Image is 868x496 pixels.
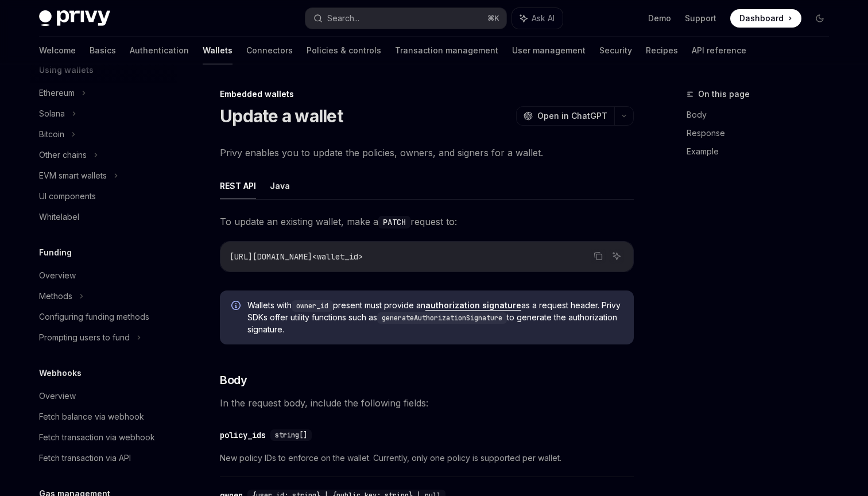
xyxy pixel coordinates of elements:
div: Methods [39,289,72,303]
button: REST API [220,172,256,199]
div: Fetch balance via webhook [39,410,144,424]
button: Copy the contents from the code block [591,249,606,263]
a: Response [687,124,838,142]
a: UI components [30,186,177,207]
a: Basics [90,37,116,64]
span: Dashboard [739,13,784,24]
a: Wallets [203,37,232,64]
a: Body [687,106,838,124]
span: Body [220,372,247,388]
a: User management [512,37,586,64]
a: Fetch balance via webhook [30,406,177,427]
span: On this page [698,87,750,101]
a: Fetch transaction via webhook [30,427,177,448]
code: owner_id [292,300,333,312]
h5: Webhooks [39,366,82,380]
div: Solana [39,107,65,121]
a: Example [687,142,838,161]
div: Overview [39,269,76,282]
a: Welcome [39,37,76,64]
div: Configuring funding methods [39,310,149,324]
div: Other chains [39,148,87,162]
a: Recipes [646,37,678,64]
div: EVM smart wallets [39,169,107,183]
div: Fetch transaction via API [39,451,131,465]
code: generateAuthorizationSignature [377,312,507,324]
div: Fetch transaction via webhook [39,431,155,444]
button: Ask AI [512,8,563,29]
a: Fetch transaction via API [30,448,177,468]
div: UI components [39,189,96,203]
button: Ask AI [609,249,624,263]
div: Embedded wallets [220,88,634,100]
div: Overview [39,389,76,403]
h5: Funding [39,246,72,259]
span: Ask AI [532,13,555,24]
span: Wallets with present must provide an as a request header. Privy SDKs offer utility functions such... [247,300,622,335]
div: Prompting users to fund [39,331,130,344]
span: To update an existing wallet, make a request to: [220,214,634,230]
a: API reference [692,37,746,64]
button: Toggle dark mode [811,9,829,28]
div: Ethereum [39,86,75,100]
a: Authentication [130,37,189,64]
span: New policy IDs to enforce on the wallet. Currently, only one policy is supported per wallet. [220,451,634,465]
a: Policies & controls [307,37,381,64]
code: PATCH [378,216,410,228]
span: [URL][DOMAIN_NAME]<wallet_id> [230,251,363,262]
h1: Update a wallet [220,106,343,126]
a: Support [685,13,716,24]
a: Connectors [246,37,293,64]
a: Overview [30,265,177,286]
button: Open in ChatGPT [516,106,614,126]
a: Overview [30,386,177,406]
a: Security [599,37,632,64]
span: In the request body, include the following fields: [220,395,634,411]
span: Privy enables you to update the policies, owners, and signers for a wallet. [220,145,634,161]
a: Whitelabel [30,207,177,227]
svg: Info [231,301,243,312]
div: Whitelabel [39,210,79,224]
span: ⌘ K [487,14,499,23]
a: authorization signature [425,300,521,311]
div: Bitcoin [39,127,64,141]
div: Search... [327,11,359,25]
a: Configuring funding methods [30,307,177,327]
span: string[] [275,431,307,440]
a: Transaction management [395,37,498,64]
button: Java [270,172,290,199]
a: Demo [648,13,671,24]
div: policy_ids [220,429,266,441]
a: Dashboard [730,9,801,28]
button: Search...⌘K [305,8,506,29]
img: dark logo [39,10,110,26]
span: Open in ChatGPT [537,110,607,122]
